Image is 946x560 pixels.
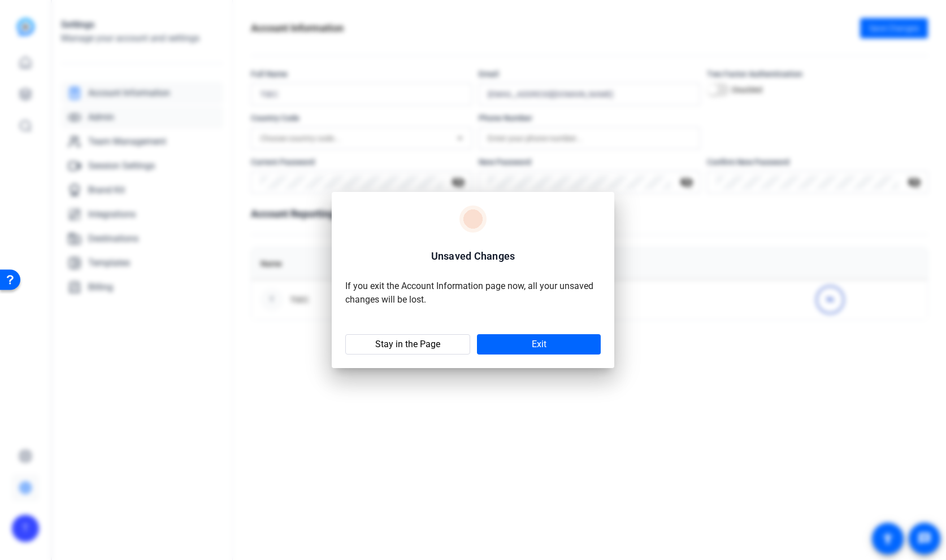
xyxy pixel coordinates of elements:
span: If you exit the Account Information page now, all your unsaved changes will be lost. [345,281,593,305]
span: Stay in the Page [375,339,440,350]
button: Stay in the Page [345,334,470,355]
span: Exit [532,339,546,350]
h2: Unsaved Changes [431,248,515,264]
button: Exit [477,334,601,355]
